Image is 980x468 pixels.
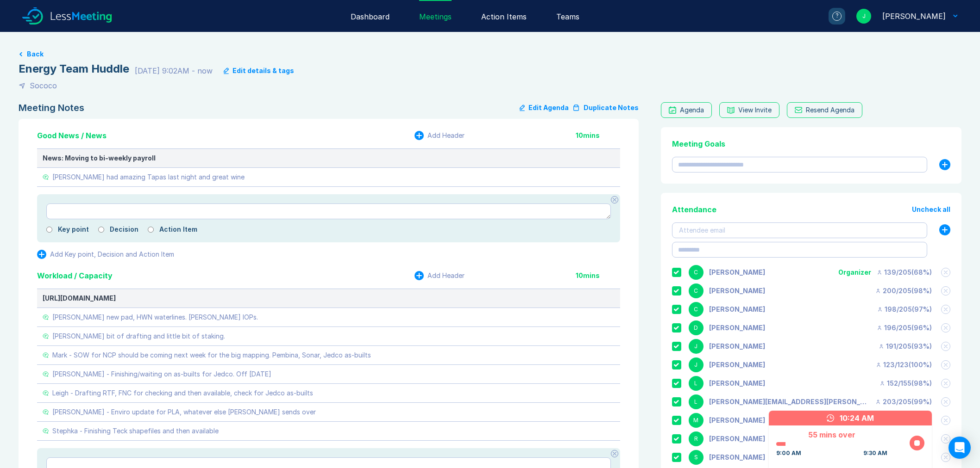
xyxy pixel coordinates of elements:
[863,450,887,457] div: 9:30 AM
[572,102,639,113] button: Duplicate Notes
[224,67,294,74] button: Edit details & tags
[719,102,779,118] button: View Invite
[877,269,932,276] div: 139 / 205 ( 68 %)
[30,80,57,91] div: Sococo
[856,9,871,24] div: J
[19,50,961,58] a: Back
[52,408,316,416] div: [PERSON_NAME] - Enviro update for PLA, whatever else [PERSON_NAME] sends over
[43,295,615,302] div: [URL][DOMAIN_NAME]
[27,50,44,58] button: Back
[840,413,874,424] div: 10:24 AM
[427,272,465,279] div: Add Header
[882,11,946,22] div: Joel Hergott
[427,132,465,139] div: Add Header
[832,12,842,21] div: ?
[776,450,801,457] div: 9:00 AM
[838,269,871,276] div: Organizer
[689,339,704,354] div: J
[232,67,294,74] div: Edit details & tags
[709,435,765,443] div: Ryan Man
[689,283,704,298] div: C
[159,226,197,233] label: Action Item
[52,370,271,378] div: [PERSON_NAME] - Finishing/waiting on as-builts for Jedco. Off [DATE]
[709,343,765,350] div: Jamie Robichaud
[37,130,107,141] div: Good News / News
[415,131,465,140] button: Add Header
[689,394,704,409] div: L
[709,269,765,276] div: Corey Wick
[738,106,772,114] div: View Invite
[817,8,845,25] a: ?
[58,226,89,233] label: Key point
[709,398,870,406] div: lucas.solomonson@coregeomatics.com
[776,429,887,440] div: 55 mins over
[672,204,716,215] div: Attendance
[672,138,950,149] div: Meeting Goals
[135,65,213,76] div: [DATE] 9:02AM - now
[949,437,971,459] div: Open Intercom Messenger
[19,62,129,76] div: Energy Team Huddle
[879,380,932,387] div: 152 / 155 ( 98 %)
[709,306,765,313] div: Chris Goldring
[520,102,569,113] button: Edit Agenda
[689,265,704,280] div: C
[709,324,765,332] div: Drew Macqueen
[709,417,765,424] div: Mark Miller
[689,413,704,428] div: M
[576,272,620,279] div: 10 mins
[709,287,765,295] div: Chad Skretting
[912,206,950,213] button: Uncheck all
[50,251,174,258] div: Add Key point, Decision and Action Item
[37,250,174,259] button: Add Key point, Decision and Action Item
[879,343,932,350] div: 191 / 205 ( 93 %)
[876,361,932,369] div: 123 / 123 ( 100 %)
[52,427,219,435] div: Stephka - Finishing Teck shapefiles and then available
[875,287,932,295] div: 200 / 205 ( 98 %)
[689,376,704,391] div: L
[806,106,854,114] div: Resend Agenda
[877,306,932,313] div: 198 / 205 ( 97 %)
[52,389,313,397] div: Leigh - Drafting RTF, FNC for checking and then available, check for Jedco as-builts
[787,102,862,118] button: Resend Agenda
[689,357,704,372] div: J
[875,398,932,406] div: 203 / 205 ( 99 %)
[52,314,258,321] div: [PERSON_NAME] new pad, HWN waterlines. [PERSON_NAME] IOPs.
[110,226,138,233] label: Decision
[709,380,765,387] div: Leigh Metcalfe
[709,454,765,461] div: Stephka Houbtcheva
[661,102,712,118] a: Agenda
[37,270,113,281] div: Workload / Capacity
[43,154,615,162] div: News: Moving to bi-weekly payroll
[689,450,704,465] div: S
[52,333,225,340] div: [PERSON_NAME] bit of drafting and little bit of staking.
[689,431,704,446] div: R
[680,106,704,114] div: Agenda
[689,320,704,335] div: D
[877,324,932,332] div: 196 / 205 ( 96 %)
[19,102,84,113] div: Meeting Notes
[52,173,245,181] div: [PERSON_NAME] had amazing Tapas last night and great wine
[415,271,465,280] button: Add Header
[52,351,371,359] div: Mark - SOW for NCP should be coming next week for the big mapping. Pembina, Sonar, Jedco as-builts
[576,132,620,139] div: 10 mins
[709,361,765,369] div: Joel Hergott
[689,302,704,317] div: C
